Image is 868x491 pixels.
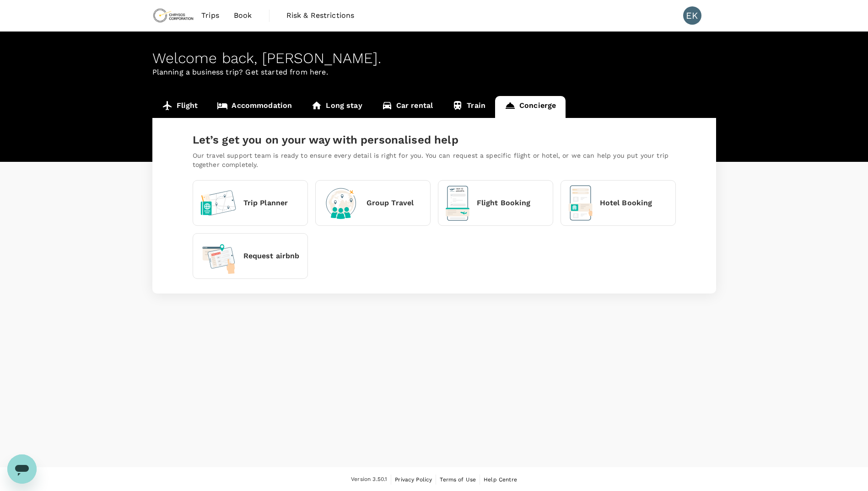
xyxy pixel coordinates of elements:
[372,96,443,118] a: Car rental
[152,5,194,26] img: Chrysos Corporation
[302,96,372,118] a: Long stay
[243,197,288,208] p: Trip Planner
[207,96,302,118] a: Accommodation
[495,96,566,118] a: Concierge
[477,197,531,208] p: Flight Booking
[484,476,517,483] span: Help Centre
[234,10,252,21] span: Book
[152,96,208,118] a: Flight
[683,6,701,25] div: EK
[7,454,37,484] iframe: Button to launch messaging window
[440,475,476,485] a: Terms of Use
[442,96,495,118] a: Train
[395,476,432,483] span: Privacy Policy
[193,133,676,147] h5: Let’s get you on your way with personalised help
[395,475,432,485] a: Privacy Policy
[152,67,716,78] p: Planning a business trip? Get started from here.
[600,197,652,208] p: Hotel Booking
[484,475,517,485] a: Help Centre
[243,251,300,262] p: Request airbnb
[367,197,414,208] p: Group Travel
[201,10,219,21] span: Trips
[152,50,716,67] div: Welcome back , [PERSON_NAME] .
[193,151,676,169] p: Our travel support team is ready to ensure every detail is right for you. You can request a speci...
[440,476,476,483] span: Terms of Use
[351,475,387,484] span: Version 3.50.1
[286,10,355,21] span: Risk & Restrictions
